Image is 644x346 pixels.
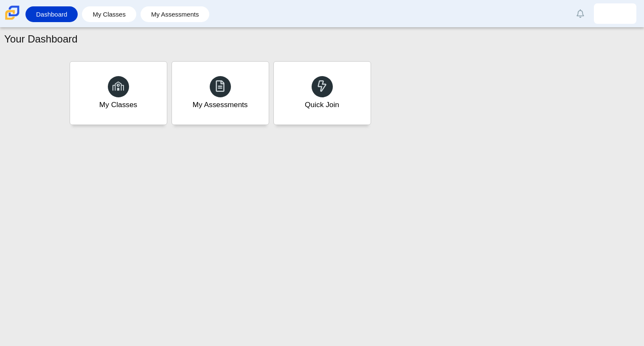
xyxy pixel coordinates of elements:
[193,99,248,110] div: My Assessments
[70,61,167,125] a: My Classes
[145,6,205,22] a: My Assessments
[4,32,78,46] h1: Your Dashboard
[86,6,132,22] a: My Classes
[99,99,138,110] div: My Classes
[273,61,371,125] a: Quick Join
[3,4,21,22] img: Carmen School of Science & Technology
[571,4,590,23] a: Alerts
[30,6,73,22] a: Dashboard
[608,7,622,20] img: analia.griffin.69XcHw
[172,61,269,125] a: My Assessments
[3,16,21,23] a: Carmen School of Science & Technology
[305,99,339,110] div: Quick Join
[594,3,636,24] a: analia.griffin.69XcHw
